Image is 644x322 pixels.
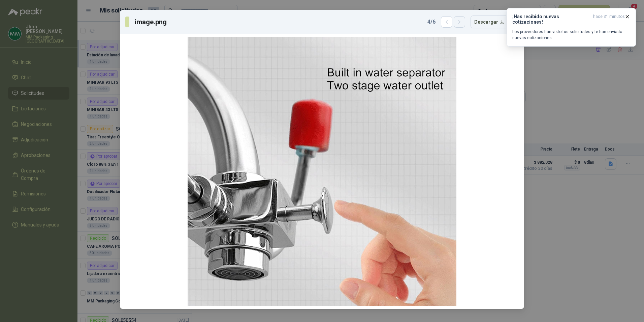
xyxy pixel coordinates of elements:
[471,16,508,28] button: Descargar
[135,17,168,27] h3: image.png
[593,14,625,25] span: hace 31 minutos
[512,29,630,41] p: Los proveedores han visto tus solicitudes y te han enviado nuevas cotizaciones.
[427,18,436,26] span: 4 / 6
[507,8,636,47] button: ¡Has recibido nuevas cotizaciones!hace 31 minutos Los proveedores han visto tus solicitudes y te ...
[512,14,590,25] h3: ¡Has recibido nuevas cotizaciones!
